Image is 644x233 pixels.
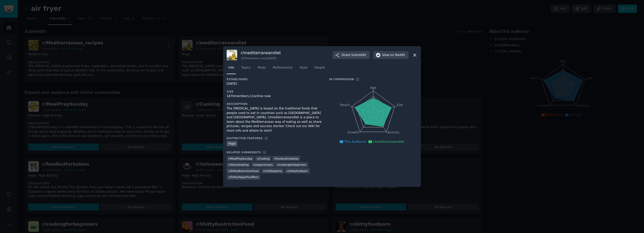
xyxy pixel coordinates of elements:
span: Topics [241,66,251,70]
span: People [314,66,325,70]
span: Share [341,53,366,57]
span: Info [228,66,234,70]
span: Posts [258,66,266,70]
span: Performance [273,66,292,70]
tspan: Reach [340,103,350,107]
tspan: Activity [388,131,399,134]
div: [DATE] [227,82,322,86]
tspan: Size [397,103,403,107]
span: r/ MealPrepSunday [228,157,252,160]
span: This Audience [344,140,366,143]
h3: Distinctive Features [227,136,263,140]
tspan: Age [370,86,376,90]
div: The [MEDICAL_DATA] is based on the traditional foods that people used to eat in countries such as... [227,106,322,133]
h3: Size [227,90,322,93]
h3: In Comparison [329,77,354,81]
button: ShareSubreddit [333,51,370,59]
span: r/ Volumeeating [228,163,249,166]
h3: r/ mediterraneandiet [241,50,281,55]
h3: Established [227,77,322,81]
span: Stats [300,66,307,70]
span: r/ cookingforbeginners [277,163,306,166]
span: r/ shittyfoodporn [287,169,308,173]
span: r/ ShittyVeganFoodPorn [228,175,258,179]
div: Huge [227,141,237,146]
span: Subreddit [351,53,366,57]
div: 187k members, 11 online now [227,94,322,99]
span: r/ Cooking [257,157,270,160]
span: r/ ShittyRestrictionFood [228,169,259,173]
div: 187k members since [DATE] [241,56,281,60]
a: Posts [256,64,267,74]
span: r/ 1200isplenty [263,169,282,173]
img: mediterraneandiet [227,50,237,60]
h3: Description [227,102,322,106]
a: Info [227,64,236,74]
a: Stats [298,64,309,74]
a: Performance [271,64,294,74]
a: Topics [239,64,252,74]
span: View [382,53,405,57]
h3: Related Subreddits [227,151,261,154]
button: Viewon Reddit [373,51,409,59]
span: r/mediterraneandiet [373,140,404,143]
span: r/ veganrecipes [253,163,273,166]
a: People [313,64,327,74]
span: r/ foodbutforbabies [274,157,299,160]
span: on Reddit [390,53,405,57]
tspan: Growth [347,131,359,134]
